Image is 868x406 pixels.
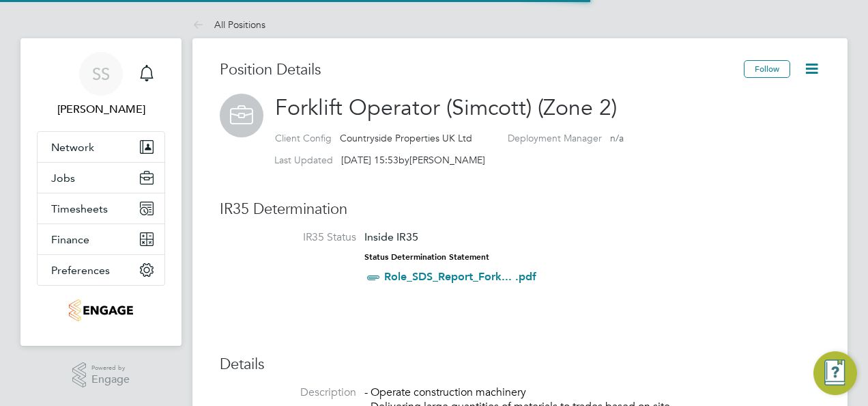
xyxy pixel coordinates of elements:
[220,60,744,80] h3: Position Details
[92,65,110,83] span: SS
[341,154,399,166] span: [DATE] 15:53
[20,38,182,346] nav: Main navigation
[220,200,820,219] h3: IR35 Determination
[38,132,164,162] button: Network
[340,132,472,144] span: Countryside Properties UK Ltd
[91,374,130,385] span: Engage
[37,101,165,118] span: Shazad Shah
[220,230,356,245] label: IR35 Status
[38,255,164,285] button: Preferences
[38,193,164,224] button: Timesheets
[275,94,617,121] span: Forklift Operator (Simcott) (Zone 2)
[275,132,332,144] label: Client Config
[38,224,164,254] button: Finance
[51,141,94,154] span: Network
[51,202,108,215] span: Timesheets
[37,52,165,118] a: SS[PERSON_NAME]
[409,154,485,166] span: [PERSON_NAME]
[38,163,164,193] button: Jobs
[72,362,130,388] a: Powered byEngage
[69,299,132,321] img: knightwood-logo-retina.png
[610,132,624,144] span: n/a
[274,154,485,166] div: by
[192,18,265,31] a: All Positions
[51,233,89,246] span: Finance
[364,230,418,243] span: Inside IR35
[384,270,536,283] a: Role_SDS_Report_Fork... .pdf
[364,252,489,262] strong: Status Determination Statement
[91,362,130,374] span: Powered by
[51,264,110,277] span: Preferences
[813,351,857,395] button: Engage Resource Center
[744,60,790,78] button: Follow
[51,172,75,185] span: Jobs
[220,385,356,400] label: Description
[274,154,333,166] label: Last Updated
[508,132,602,144] label: Deployment Manager
[220,355,820,375] h3: Details
[37,299,165,321] a: Go to home page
